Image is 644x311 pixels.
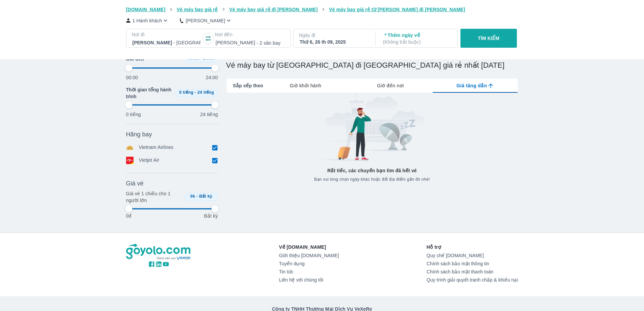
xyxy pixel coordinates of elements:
[215,31,285,38] p: Nơi đến
[180,17,232,24] button: [PERSON_NAME]
[126,7,166,12] span: [DOMAIN_NAME]
[300,39,368,45] div: Thứ 6, 26 th 09, 2025
[126,179,144,187] span: Giá vé
[263,79,518,93] div: lab API tabs example
[233,82,263,89] span: Sắp xếp theo
[126,244,192,261] img: logo
[179,90,193,95] span: 0 tiếng
[126,130,152,138] span: Hãng bay
[279,261,339,266] a: Tuyển dụng
[197,90,214,95] span: 24 tiếng
[199,194,212,199] span: Bất kỳ
[329,7,465,12] span: Vé máy bay giá rẻ từ [PERSON_NAME] đi [PERSON_NAME]
[279,253,339,258] a: Giới thiệu [DOMAIN_NAME]
[200,111,218,118] p: 24 tiếng
[460,29,517,48] button: TÌM KIẾM
[279,244,339,250] p: Về [DOMAIN_NAME]
[427,253,518,258] a: Quy chế [DOMAIN_NAME]
[226,61,518,70] h1: Vé máy bay từ [GEOGRAPHIC_DATA] đi [GEOGRAPHIC_DATA] giá rẻ nhất [DATE]
[126,74,138,81] p: 00:00
[177,7,218,12] span: Vé máy bay giá rẻ
[478,35,500,42] p: TÌM KIẾM
[126,111,141,118] p: 0 tiếng
[204,213,218,219] p: Bất kỳ
[186,17,225,24] p: [PERSON_NAME]
[314,177,430,182] span: Bạn vui lòng chọn ngày khác hoặc đổi địa điểm gần đó nhé!
[327,167,417,174] p: Rất tiếc, các chuyến bạn tìm đã hết vé
[427,244,518,250] p: Hỗ trợ
[139,157,160,164] p: Vietjet Air
[126,213,132,219] p: 0đ
[196,194,198,199] span: -
[126,190,182,204] p: Giá vé 1 chiều cho 1 người lớn
[314,93,430,162] img: banner
[139,144,174,151] p: Vietnam Airlines
[427,261,518,266] a: Chính sách bảo mật thông tin
[383,39,451,45] p: ( Không bắt buộc )
[427,269,518,274] a: Chính sách bảo mật thanh toán
[133,17,162,24] p: 1 Hành khách
[456,82,487,89] span: Giá tăng dần
[427,277,518,283] a: Quy trình giải quyết tranh chấp & khiếu nại
[377,82,404,89] span: Giờ đến nơi
[299,32,368,39] p: Ngày đi
[290,82,321,89] span: Giờ khởi hành
[126,6,518,13] nav: breadcrumb
[126,86,173,100] span: Thời gian tổng hành trình
[195,90,196,95] span: -
[132,31,201,38] p: Nơi đi
[229,7,318,12] span: Vé máy bay giá rẻ đi [PERSON_NAME]
[383,32,451,45] p: Thêm ngày về
[126,17,169,24] button: 1 Hành khách
[279,269,339,274] a: Tin tức
[279,277,339,283] a: Liên hệ với chúng tôi
[190,194,195,199] span: 0k
[206,74,218,81] p: 24:00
